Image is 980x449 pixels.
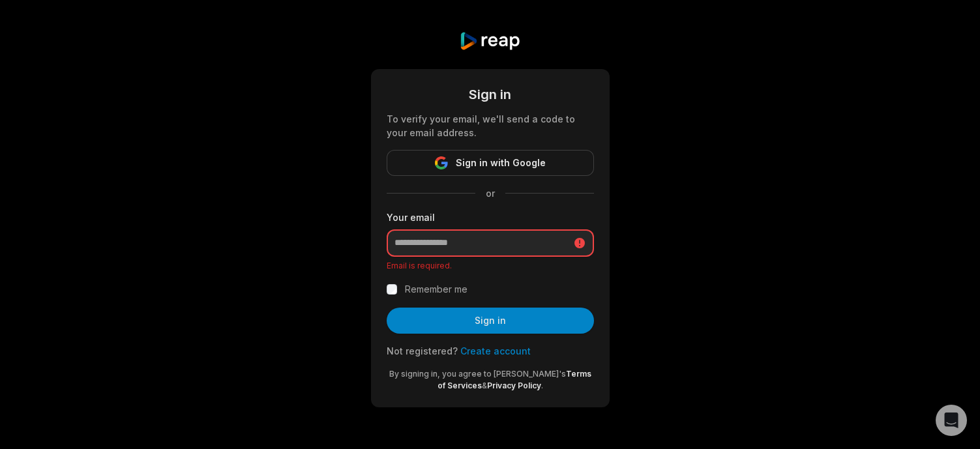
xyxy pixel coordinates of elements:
[387,112,594,139] div: To verify your email, we'll send a code to your email address.
[482,381,487,390] span: &
[387,150,594,176] button: Sign in with Google
[456,155,546,171] span: Sign in with Google
[405,282,468,297] label: Remember me
[438,369,591,390] a: Terms of Services
[459,31,521,51] img: reap
[387,345,458,356] span: Not registered?
[936,405,967,436] div: Open Intercom Messenger
[387,308,594,334] button: Sign in
[387,85,594,104] div: Sign in
[387,210,594,224] label: Your email
[389,369,566,379] span: By signing in, you agree to [PERSON_NAME]'s
[460,345,531,356] a: Create account
[541,381,543,390] span: .
[387,261,594,271] p: Email is required.
[487,381,541,390] a: Privacy Policy
[475,186,505,200] span: or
